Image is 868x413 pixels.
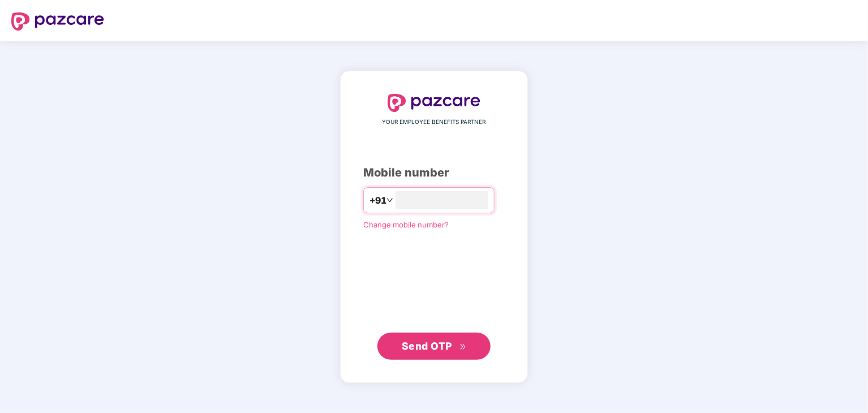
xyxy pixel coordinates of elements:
[363,164,505,182] div: Mobile number
[377,333,491,360] button: Send OTPdouble-right
[402,340,452,352] span: Send OTP
[11,12,104,31] img: logo
[386,197,393,204] span: down
[459,343,467,351] span: double-right
[383,118,486,127] span: YOUR EMPLOYEE BENEFITS PARTNER
[388,94,480,112] img: logo
[369,193,386,208] span: +91
[363,220,449,229] a: Change mobile number?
